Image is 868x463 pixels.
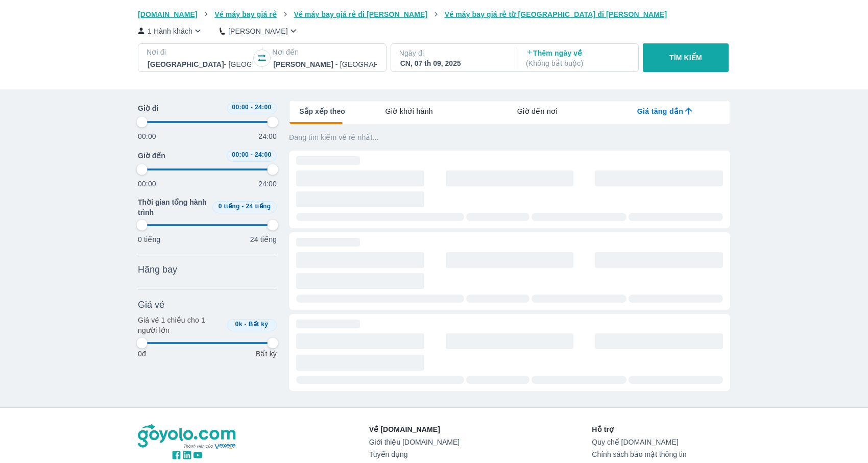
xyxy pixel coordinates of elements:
[399,48,504,58] p: Ngày đi
[400,58,503,68] div: CN, 07 th 09, 2025
[232,151,249,158] span: 00:00
[138,349,146,359] p: 0đ
[249,321,269,328] span: Bất kỳ
[138,103,158,113] span: Giờ đi
[369,450,460,458] a: Tuyển dụng
[592,424,730,434] p: Hỗ trợ
[289,132,730,142] p: Đang tìm kiếm vé rẻ nhất...
[148,26,192,36] p: 1 Hành khách
[220,26,299,36] button: [PERSON_NAME]
[517,106,558,116] span: Giờ đến nơi
[258,131,277,141] p: 24:00
[643,43,728,72] button: TÌM KIẾM
[138,151,165,161] span: Giờ đến
[445,10,667,18] span: Vé máy bay giá rẻ từ [GEOGRAPHIC_DATA] đi [PERSON_NAME]
[228,26,288,36] p: [PERSON_NAME]
[294,10,428,18] span: Vé máy bay giá rẻ đi [PERSON_NAME]
[214,10,277,18] span: Vé máy bay giá rẻ
[246,203,271,210] span: 24 tiếng
[138,9,730,19] nav: breadcrumb
[258,179,277,189] p: 24:00
[138,424,237,450] img: logo
[138,299,164,311] span: Giá vé
[232,104,249,111] span: 00:00
[138,197,208,217] span: Thời gian tổng hành trình
[242,203,244,210] span: -
[369,424,460,434] p: Về [DOMAIN_NAME]
[235,321,243,328] span: 0k
[385,106,433,116] span: Giờ khởi hành
[219,203,240,210] span: 0 tiếng
[250,234,277,245] p: 24 tiếng
[138,263,177,276] span: Hãng bay
[255,104,272,111] span: 24:00
[251,151,253,158] span: -
[138,179,156,189] p: 00:00
[138,315,223,335] p: Giá vé 1 chiều cho 1 người lớn
[637,106,683,116] span: Giá tăng dần
[138,131,156,141] p: 00:00
[138,10,198,18] span: [DOMAIN_NAME]
[369,438,460,446] a: Giới thiệu [DOMAIN_NAME]
[592,450,730,458] a: Chính sách bảo mật thông tin
[138,234,160,245] p: 0 tiếng
[256,349,277,359] p: Bất kỳ
[345,101,730,122] div: lab API tabs example
[255,151,272,158] span: 24:00
[669,53,702,63] p: TÌM KIẾM
[299,106,345,116] span: Sắp xếp theo
[147,47,252,57] p: Nơi đi
[272,47,377,57] p: Nơi đến
[526,58,629,68] p: ( Không bắt buộc )
[526,48,629,68] p: Thêm ngày về
[592,438,730,446] a: Quy chế [DOMAIN_NAME]
[245,321,247,328] span: -
[138,26,203,36] button: 1 Hành khách
[251,104,253,111] span: -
